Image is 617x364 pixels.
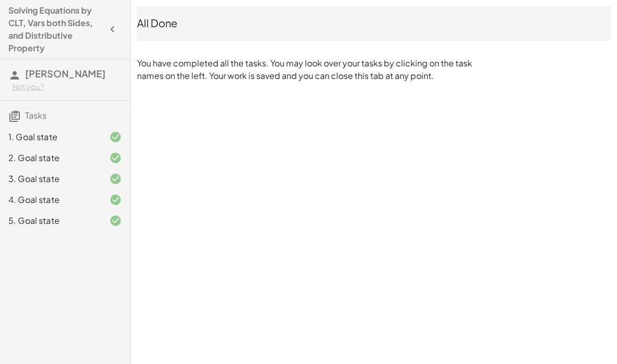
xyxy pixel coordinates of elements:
[8,152,93,164] div: 2. Goal state
[8,194,93,206] div: 4. Goal state
[8,214,93,227] div: 5. Goal state
[109,173,122,185] i: Task finished and correct.
[8,173,93,185] div: 3. Goal state
[8,131,93,143] div: 1. Goal state
[137,16,611,30] div: All Done
[8,4,103,54] h4: Solving Equations by CLT, Vars both Sides, and Distributive Property
[109,214,122,227] i: Task finished and correct.
[13,82,122,92] div: Not you?
[25,67,106,79] span: [PERSON_NAME]
[109,131,122,143] i: Task finished and correct.
[109,194,122,206] i: Task finished and correct.
[137,57,477,82] p: You have completed all the tasks. You may look over your tasks by clicking on the task names on t...
[109,152,122,164] i: Task finished and correct.
[25,110,47,121] span: Tasks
